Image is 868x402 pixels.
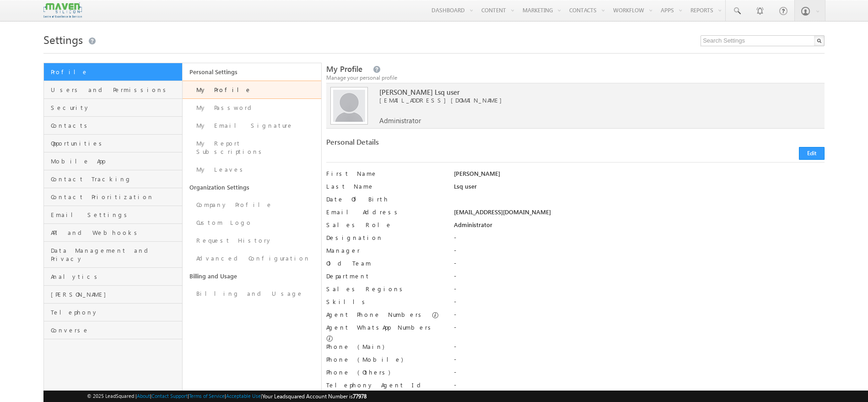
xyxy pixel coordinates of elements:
span: Profile [51,68,180,76]
a: My Password [183,99,321,117]
div: - [454,310,825,323]
div: - [454,355,825,368]
label: Date Of Birth [326,195,441,203]
span: Converse [51,326,180,334]
div: - [454,323,825,336]
a: Telephony [44,304,182,321]
span: Email Settings [51,211,180,219]
div: [PERSON_NAME] [454,169,825,182]
label: Old Team [326,259,441,267]
label: Sales Role [326,221,441,229]
div: - [454,368,825,381]
a: Advanced Configuration [183,250,321,267]
label: Manager [326,246,441,255]
label: Last Name [326,182,441,190]
a: Billing and Usage [183,285,321,303]
span: Analytics [51,272,180,281]
span: Telephony [51,308,180,316]
div: Manage your personal profile [326,74,825,82]
div: - [454,259,825,272]
span: Opportunities [51,139,180,147]
span: [PERSON_NAME] [51,290,180,299]
a: My Email Signature [183,117,321,135]
div: - [454,272,825,285]
a: My Profile [183,81,321,99]
a: About [137,393,150,399]
label: Designation [326,234,441,242]
a: Mobile App [44,152,182,170]
span: Contact Prioritization [51,193,180,201]
a: Email Settings [44,206,182,224]
img: Custom Logo [43,2,82,18]
div: Personal Details [326,138,569,151]
span: API and Webhooks [51,228,180,237]
span: Your Leadsquared Account Number is [262,393,367,400]
a: Terms of Service [189,393,225,399]
div: Administrator [454,221,825,234]
a: API and Webhooks [44,224,182,242]
a: Company Profile [183,196,321,214]
div: Lsq user [454,182,825,195]
label: Telephony Agent Id [326,381,441,389]
label: First Name [326,169,441,178]
a: Converse [44,321,182,339]
div: - [454,246,825,259]
label: Skills [326,298,441,306]
a: Analytics [44,268,182,286]
a: My Report Subscriptions [183,135,321,161]
div: - [454,298,825,310]
label: Email Address [326,208,441,216]
label: Phone (Main) [326,342,441,351]
label: Sales Regions [326,285,441,293]
a: Acceptable Use [226,393,261,399]
div: - [454,381,825,394]
span: © 2025 LeadSquared | | | | | [87,392,367,401]
a: Contact Prioritization [44,188,182,206]
label: Agent Phone Numbers [326,310,425,319]
span: Contacts [51,121,180,130]
a: Personal Settings [183,63,321,81]
a: Organization Settings [183,179,321,196]
a: Opportunities [44,135,182,152]
a: Contact Support [151,393,188,399]
label: Phone (Others) [326,368,441,376]
div: [EMAIL_ADDRESS][DOMAIN_NAME] [454,208,825,221]
span: Settings [43,32,83,47]
a: Data Management and Privacy [44,242,182,268]
div: - [454,342,825,355]
label: Agent WhatsApp Numbers [326,323,434,331]
span: Data Management and Privacy [51,246,180,263]
a: Contact Tracking [44,170,182,188]
a: My Leaves [183,161,321,179]
button: Edit [799,147,825,160]
label: Department [326,272,441,280]
div: - [454,285,825,298]
span: 77978 [353,393,367,400]
a: Contacts [44,117,182,135]
a: Custom Logo [183,214,321,232]
div: - [454,234,825,246]
a: Users and Permissions [44,81,182,99]
span: My Profile [326,64,362,74]
a: [PERSON_NAME] [44,286,182,304]
span: [EMAIL_ADDRESS][DOMAIN_NAME] [379,96,778,104]
span: Security [51,103,180,112]
label: Phone (Mobile) [326,355,403,364]
span: [PERSON_NAME] Lsq user [379,88,778,96]
span: Contact Tracking [51,175,180,183]
a: Profile [44,63,182,81]
a: Billing and Usage [183,267,321,285]
a: Security [44,99,182,117]
span: Mobile App [51,157,180,165]
a: Request History [183,232,321,250]
span: Users and Permissions [51,86,180,94]
span: Administrator [379,116,421,125]
input: Search Settings [701,35,825,46]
